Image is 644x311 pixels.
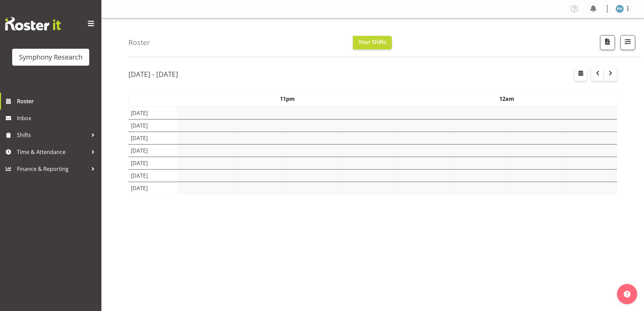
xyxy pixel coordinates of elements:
[574,67,587,81] button: Select a specific date within the roster.
[129,157,177,169] td: [DATE]
[129,144,177,157] td: [DATE]
[17,164,88,174] span: Finance & Reporting
[129,132,177,144] td: [DATE]
[600,35,615,50] button: Download a PDF of the roster according to the set date range.
[129,107,177,119] td: [DATE]
[17,147,88,157] span: Time & Attendance
[5,17,61,30] img: Rosterit website logo
[397,91,617,107] th: 12am
[128,39,150,46] h4: Roster
[17,96,98,106] span: Roster
[358,38,386,46] span: Your Shifts
[128,70,178,79] h2: [DATE] - [DATE]
[616,5,624,13] img: paul-hitchfield1916.jpg
[129,169,177,182] td: [DATE]
[19,52,82,62] div: Symphony Research
[353,36,392,49] button: Your Shifts
[17,130,88,140] span: Shifts
[624,291,630,297] img: help-xxl-2.png
[129,119,177,132] td: [DATE]
[620,35,635,50] button: Filter Shifts
[129,182,177,194] td: [DATE]
[177,91,397,107] th: 11pm
[17,113,98,123] span: Inbox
